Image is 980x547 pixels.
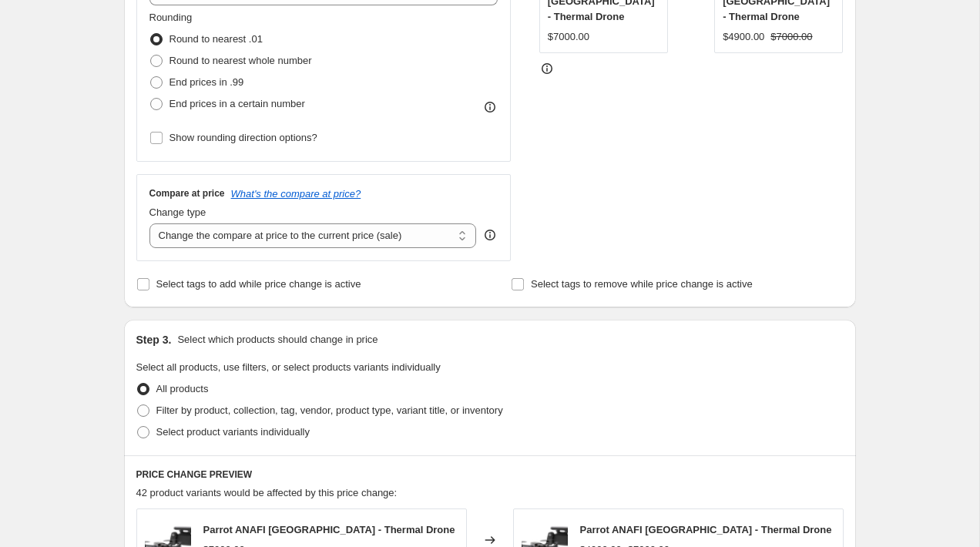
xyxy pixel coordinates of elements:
h2: Step 3. [136,332,172,347]
span: Select product variants individually [156,426,310,438]
strike: $7000.00 [770,29,812,45]
span: Select tags to add while price change is active [156,278,361,290]
span: Select all products, use filters, or select products variants individually [136,361,441,373]
span: End prices in .99 [169,76,244,88]
h6: PRICE CHANGE PREVIEW [136,468,844,481]
span: Filter by product, collection, tag, vendor, product type, variant title, or inventory [156,404,503,416]
span: 42 product variants would be affected by this price change: [136,487,398,498]
span: Change type [149,206,206,218]
div: $7000.00 [548,29,589,45]
span: Round to nearest .01 [169,33,263,45]
h3: Compare at price [149,187,225,200]
span: Round to nearest whole number [169,55,312,66]
span: All products [156,383,209,394]
span: Show rounding direction options? [169,132,317,143]
span: End prices in a certain number [169,98,305,109]
div: help [482,227,498,243]
span: Parrot ANAFI [GEOGRAPHIC_DATA] - Thermal Drone [580,524,832,535]
span: Rounding [149,12,193,23]
div: $4900.00 [723,29,764,45]
p: Select which products should change in price [177,332,378,347]
span: Parrot ANAFI [GEOGRAPHIC_DATA] - Thermal Drone [203,524,455,535]
span: Select tags to remove while price change is active [531,278,753,290]
button: What's the compare at price? [231,188,361,200]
